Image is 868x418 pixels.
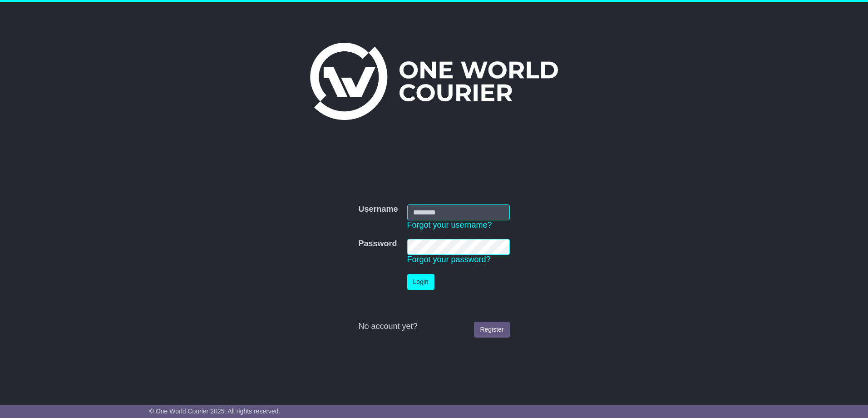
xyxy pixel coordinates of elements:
img: One World [310,43,558,120]
a: Forgot your password? [407,255,491,264]
a: Register [474,322,509,338]
label: Password [358,239,397,249]
label: Username [358,204,398,214]
a: Forgot your username? [407,220,492,229]
button: Login [407,274,434,290]
div: No account yet? [358,322,509,332]
span: © One World Courier 2025. All rights reserved. [149,408,281,415]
